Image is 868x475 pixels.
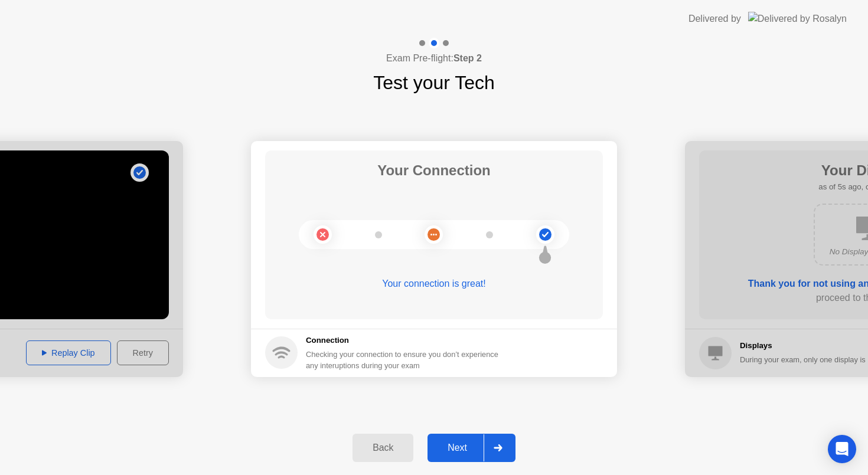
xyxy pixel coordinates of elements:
[688,12,741,26] div: Delivered by
[353,434,413,462] button: Back
[306,335,505,346] h5: Connection
[431,443,484,453] div: Next
[373,68,495,97] h1: Test your Tech
[453,53,482,63] b: Step 2
[386,51,482,65] h4: Exam Pre-flight:
[377,160,491,181] h1: Your Connection
[356,443,410,453] div: Back
[428,434,515,462] button: Next
[265,277,603,291] div: Your connection is great!
[828,435,856,463] div: Open Intercom Messenger
[748,12,847,25] img: Delivered by Rosalyn
[306,349,505,371] div: Checking your connection to ensure you don’t experience any interuptions during your exam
